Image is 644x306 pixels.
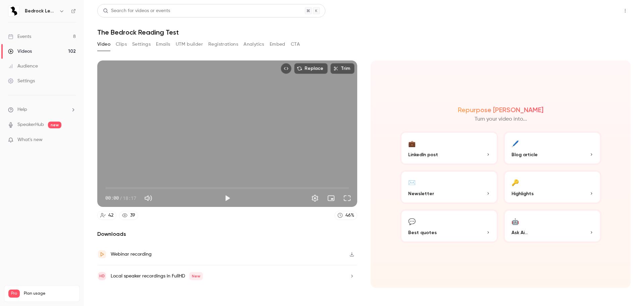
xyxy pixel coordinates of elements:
[221,191,234,205] button: Play
[588,4,614,17] button: Share
[116,39,127,50] button: Clips
[156,39,170,50] button: Emails
[24,291,75,296] span: Plan usage
[330,63,355,74] button: Trim
[119,194,122,202] span: /
[340,191,354,205] button: Full screen
[408,229,437,236] span: Best quotes
[17,136,43,143] span: What's new
[408,151,438,158] span: LinkedIn post
[8,48,32,55] div: Videos
[25,8,56,14] h6: Bedrock Learning
[8,290,20,298] span: Pro
[334,211,357,220] a: 46%
[503,170,601,204] button: 🔑Highlights
[8,78,35,84] div: Settings
[291,39,300,50] button: CTA
[512,138,519,148] div: 🖊️
[512,216,519,226] div: 🤖
[111,250,152,258] div: Webinar recording
[97,230,357,238] h2: Downloads
[512,151,538,158] span: Blog article
[123,194,136,202] span: 18:17
[189,272,203,280] span: New
[503,131,601,165] button: 🖊️Blog article
[208,39,238,50] button: Registrations
[408,138,416,148] div: 💼
[308,191,322,205] button: Settings
[97,39,110,50] button: Video
[17,106,27,113] span: Help
[408,177,416,187] div: ✉️
[8,33,31,40] div: Events
[48,122,61,128] span: new
[458,106,543,114] h2: Repurpose [PERSON_NAME]
[345,212,354,219] div: 46 %
[512,229,528,236] span: Ask Ai...
[244,39,264,50] button: Analytics
[400,170,498,204] button: ✉️Newsletter
[103,7,170,14] div: Search for videos or events
[400,131,498,165] button: 💼LinkedIn post
[512,177,519,187] div: 🔑
[270,39,285,50] button: Embed
[281,63,291,74] button: Embed video
[294,63,328,74] button: Replace
[132,39,151,50] button: Settings
[512,190,534,197] span: Highlights
[620,5,631,16] button: Top Bar Actions
[8,6,19,16] img: Bedrock Learning
[408,216,416,226] div: 💬
[8,106,76,113] li: help-dropdown-opener
[17,121,44,128] a: SpeakerHub
[119,211,138,220] a: 39
[97,28,631,36] h1: The Bedrock Reading Test
[8,63,38,70] div: Audience
[108,212,113,219] div: 42
[97,211,116,220] a: 42
[68,137,76,143] iframe: Noticeable Trigger
[475,115,527,123] p: Turn your video into...
[111,272,203,280] div: Local speaker recordings in FullHD
[324,191,338,205] button: Turn on miniplayer
[105,194,136,202] div: 00:00
[400,209,498,243] button: 💬Best quotes
[176,39,203,50] button: UTM builder
[408,190,434,197] span: Newsletter
[503,209,601,243] button: 🤖Ask Ai...
[130,212,135,219] div: 39
[142,191,155,205] button: Mute
[105,194,119,202] span: 00:00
